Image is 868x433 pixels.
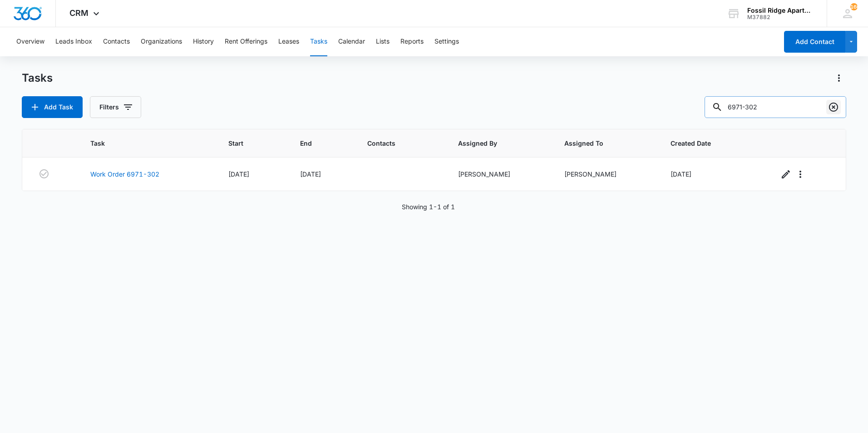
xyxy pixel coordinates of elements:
span: Assigned By [458,138,529,148]
button: Settings [434,27,459,56]
span: [DATE] [228,170,249,178]
button: History [193,27,214,56]
div: account id [747,14,814,20]
button: Overview [16,27,44,56]
div: [PERSON_NAME] [564,169,649,179]
span: Contacts [367,138,423,148]
button: Clear [826,100,841,114]
button: Add Contact [784,31,845,53]
button: Reports [400,27,424,56]
a: Work Order 6971-302 [90,169,159,179]
button: Contacts [103,27,130,56]
button: Lists [376,27,390,56]
button: Rent Offerings [225,27,267,56]
div: [PERSON_NAME] [458,169,542,179]
span: [DATE] [300,170,321,178]
button: Add Task [22,96,83,118]
button: Organizations [141,27,182,56]
span: [DATE] [671,170,691,178]
span: Start [228,138,265,148]
span: Assigned To [564,138,636,148]
span: End [300,138,332,148]
span: Created Date [671,138,744,148]
button: Leads Inbox [55,27,92,56]
input: Search Tasks [705,96,846,118]
p: Showing 1-1 of 1 [402,202,455,212]
button: Actions [832,71,846,85]
button: Tasks [310,27,327,56]
button: Calendar [338,27,365,56]
button: Leases [278,27,299,56]
span: 166 [850,3,858,10]
h1: Tasks [22,71,53,85]
span: Task [90,138,193,148]
div: account name [747,7,814,14]
span: CRM [69,8,89,18]
div: notifications count [850,3,858,10]
button: Filters [90,96,141,118]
